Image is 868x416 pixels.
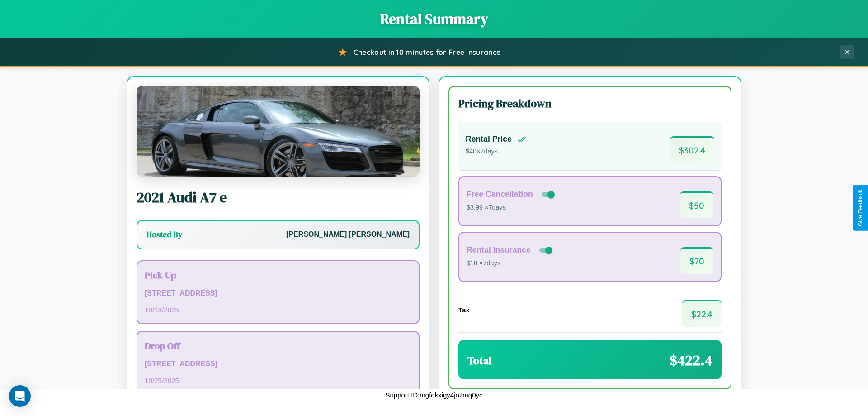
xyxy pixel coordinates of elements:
p: $ 40 × 7 days [466,146,526,158]
div: Open Intercom Messenger [9,385,31,407]
span: $ 22.4 [682,300,722,327]
h3: Drop Off [145,339,411,352]
h4: Free Cancellation [467,190,533,199]
p: $3.99 × 7 days [467,202,557,214]
span: Checkout in 10 minutes for Free Insurance [354,48,500,57]
img: Audi A7 e [137,86,420,177]
h3: Pick Up [145,268,411,282]
p: Support ID: mgfokxigy4jozmq0yc [385,389,482,401]
span: $ 422.4 [670,350,712,370]
h2: 2021 Audi A7 e [137,187,420,207]
p: $10 × 7 days [467,258,554,269]
p: [STREET_ADDRESS] [145,358,411,371]
p: [STREET_ADDRESS] [145,287,411,300]
h1: Rental Summary [9,9,859,29]
p: 10 / 18 / 2025 [145,304,411,316]
p: 10 / 25 / 2025 [145,374,411,387]
h3: Total [467,353,492,368]
h4: Rental Insurance [467,245,531,255]
h3: Pricing Breakdown [458,96,722,111]
h4: Rental Price [466,134,512,144]
span: $ 70 [680,247,713,274]
div: Give Feedback [857,190,863,226]
span: $ 50 [680,191,713,218]
h4: Tax [458,306,470,314]
p: [PERSON_NAME] [PERSON_NAME] [286,228,410,241]
h3: Hosted By [146,229,182,240]
span: $ 302.4 [670,136,714,163]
